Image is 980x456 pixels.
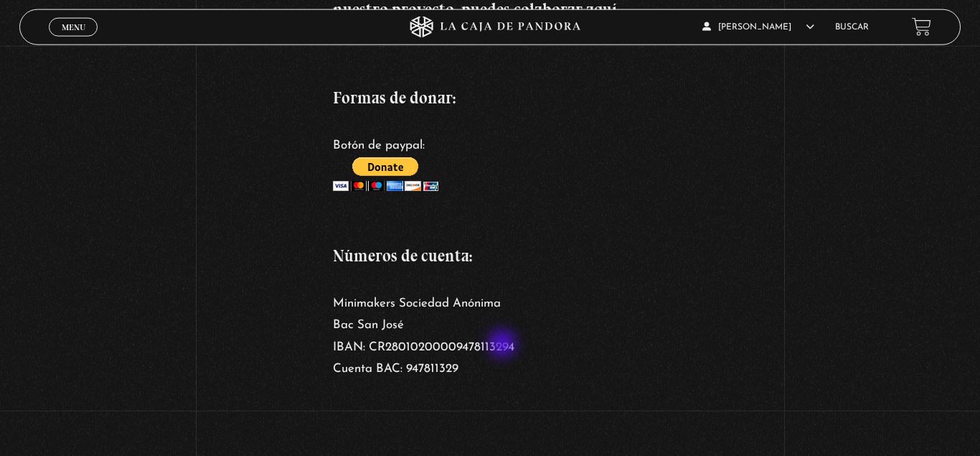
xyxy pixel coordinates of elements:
strong: Números de cuenta: [333,246,472,266]
a: Buscar [835,23,869,32]
span: Cerrar [57,34,90,45]
span: Menu [62,23,85,32]
h3: Formas de donar: [333,90,648,106]
strong: Botón de paypal: [333,139,425,152]
input: PayPal - The safer, easier way to pay online! [333,157,438,191]
span: [PERSON_NAME] [702,23,814,32]
p: Minimakers Sociedad Anónima Bac San José IBAN: CR28010200009478113294 Cuenta BAC: 947811329 [333,293,648,381]
a: View your shopping cart [912,17,931,37]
